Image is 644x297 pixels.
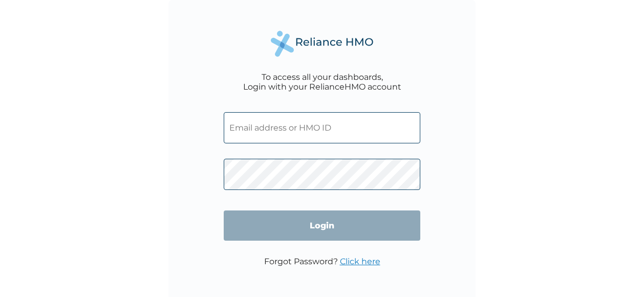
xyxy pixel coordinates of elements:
[224,112,420,143] input: Email address or HMO ID
[340,257,380,266] a: Click here
[243,72,401,92] div: To access all your dashboards, Login with your RelianceHMO account
[264,257,380,266] p: Forgot Password?
[224,210,420,241] input: Login
[271,31,373,57] img: Reliance Health's Logo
